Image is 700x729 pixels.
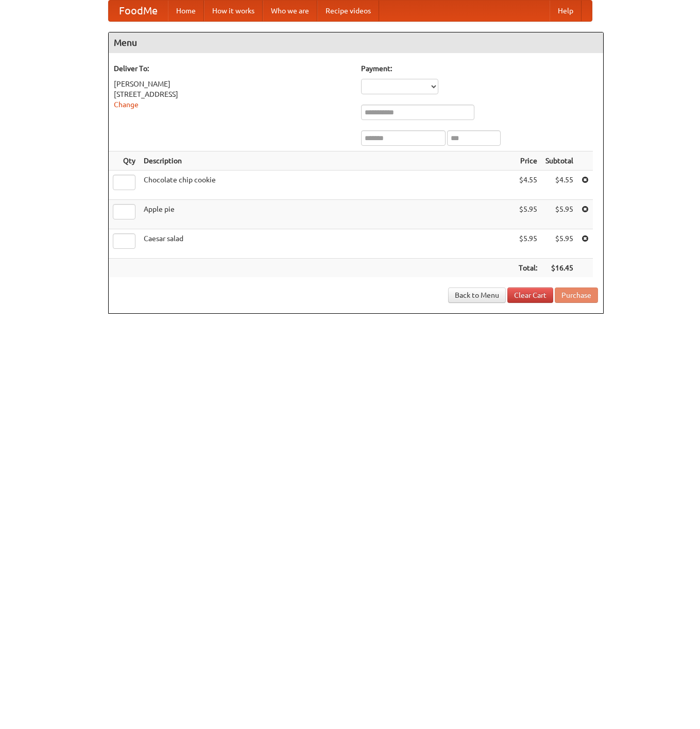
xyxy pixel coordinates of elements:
[114,100,139,109] a: Change
[109,32,603,53] h4: Menu
[541,259,577,278] th: $16.45
[140,151,515,171] th: Description
[204,1,263,21] a: How it works
[507,287,553,303] a: Clear Cart
[109,1,168,21] a: FoodMe
[541,200,577,229] td: $5.95
[515,200,541,229] td: $5.95
[361,63,598,74] h5: Payment:
[140,200,515,229] td: Apple pie
[448,287,506,303] a: Back to Menu
[515,151,541,171] th: Price
[541,151,577,171] th: Subtotal
[317,1,379,21] a: Recipe videos
[515,259,541,278] th: Total:
[555,287,598,303] button: Purchase
[515,229,541,259] td: $5.95
[263,1,317,21] a: Who we are
[140,229,515,259] td: Caesar salad
[114,79,351,89] div: [PERSON_NAME]
[541,229,577,259] td: $5.95
[114,89,351,99] div: [STREET_ADDRESS]
[114,63,351,74] h5: Deliver To:
[550,1,582,21] a: Help
[515,171,541,200] td: $4.55
[541,171,577,200] td: $4.55
[168,1,204,21] a: Home
[140,171,515,200] td: Chocolate chip cookie
[109,151,140,171] th: Qty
